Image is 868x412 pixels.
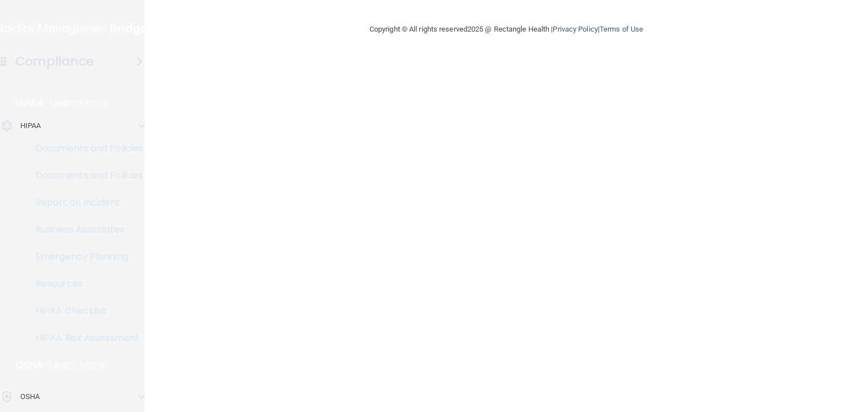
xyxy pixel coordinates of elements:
h4: Compliance [15,54,94,69]
div: Copyright © All rights reserved 2025 @ Rectangle Health | | [300,11,713,47]
p: Business Associates [7,224,162,235]
p: OSHA [15,358,44,372]
p: HIPAA Checklist [7,305,162,317]
a: Privacy Policy [553,25,597,33]
p: Resources [7,278,162,290]
p: Documents and Policies [7,170,162,181]
p: HIPAA [20,119,41,133]
p: Learn More! [50,97,110,110]
p: Documents and Policies [7,143,162,154]
p: Report an Incident [7,197,162,208]
p: OSHA [20,390,40,404]
a: Terms of Use [600,25,643,33]
p: HIPAA [15,97,44,110]
p: Learn More! [49,358,109,372]
p: Emergency Planning [7,251,162,262]
p: HIPAA Risk Assessment [7,332,162,344]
